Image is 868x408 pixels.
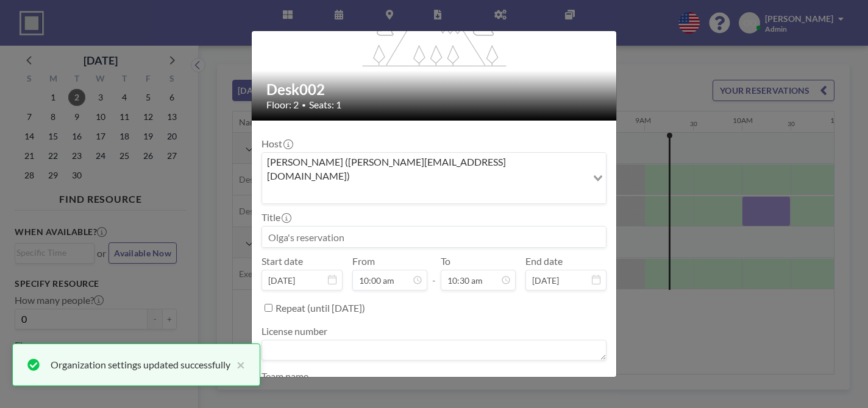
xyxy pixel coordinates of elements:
[265,155,585,183] span: [PERSON_NAME] ([PERSON_NAME][EMAIL_ADDRESS][DOMAIN_NAME])
[352,255,375,267] label: From
[262,227,606,247] input: Olga's reservation
[302,100,306,110] span: •
[262,153,606,203] div: Search for option
[525,255,563,267] label: End date
[230,357,245,372] button: close
[261,138,292,150] label: Host
[261,211,290,223] label: Title
[432,259,436,286] span: -
[266,99,299,111] span: Floor: 2
[441,255,450,267] label: To
[261,255,303,267] label: Start date
[276,302,365,314] label: Repeat (until [DATE])
[261,325,327,337] label: License number
[261,370,308,382] label: Team name
[263,185,586,201] input: Search for option
[266,80,603,99] h2: Desk002
[51,357,230,372] div: Organization settings updated successfully
[309,99,341,111] span: Seats: 1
